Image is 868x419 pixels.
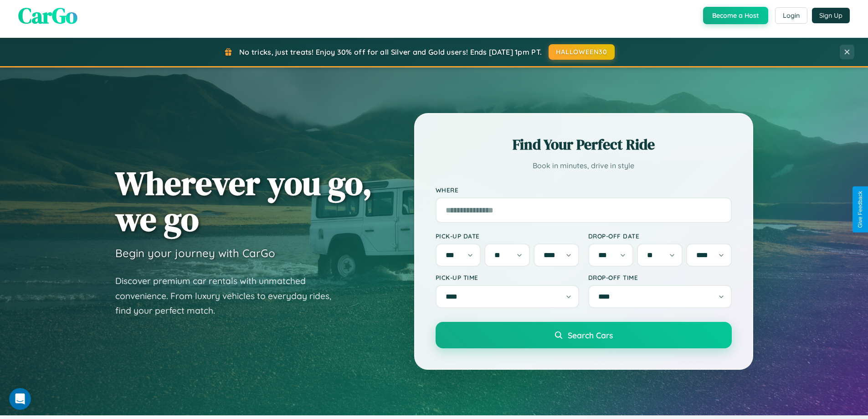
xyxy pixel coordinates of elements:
label: Where [436,186,732,194]
label: Pick-up Date [436,232,579,240]
h2: Find Your Perfect Ride [436,134,732,155]
button: Search Cars [436,322,732,348]
span: No tricks, just treats! Enjoy 30% off for all Silver and Gold users! Ends [DATE] 1pm PT. [239,47,542,57]
button: HALLOWEEN30 [549,44,615,60]
button: Login [775,7,807,24]
p: Discover premium car rentals with unmatched convenience. From luxury vehicles to everyday rides, ... [115,274,343,318]
button: Become a Host [703,7,768,24]
span: Search Cars [568,330,613,340]
label: Pick-up Time [436,274,579,281]
span: CarGo [18,0,77,31]
h1: Wherever you go, we go [115,165,372,237]
label: Drop-off Date [588,232,732,240]
div: Give Feedback [857,191,863,228]
button: Sign Up [812,8,850,23]
iframe: Intercom live chat [9,388,31,410]
label: Drop-off Time [588,274,732,281]
p: Book in minutes, drive in style [436,159,732,172]
h3: Begin your journey with CarGo [115,246,275,260]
